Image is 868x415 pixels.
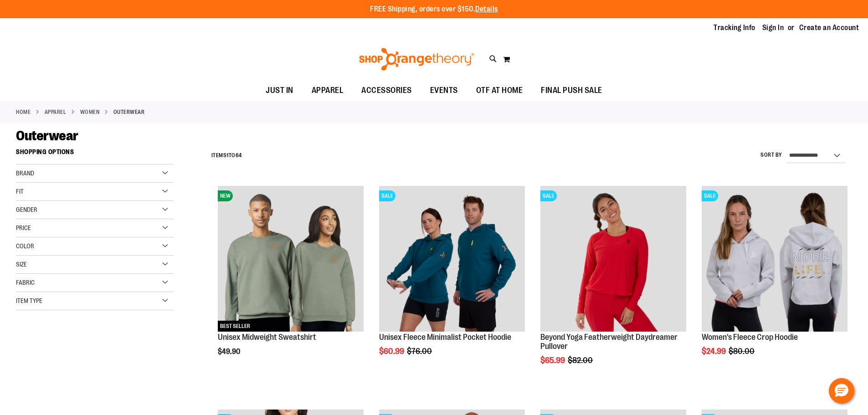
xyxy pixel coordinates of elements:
a: Product image for Womens Fleece Crop HoodieSALE [702,186,847,333]
span: SALE [540,190,557,201]
a: EVENTS [421,80,467,101]
a: ACCESSORIES [352,80,421,101]
a: Unisex Fleece Minimalist Pocket Hoodie [379,333,511,342]
span: JUST IN [266,80,293,101]
a: Home [16,108,31,116]
a: Unisex Fleece Minimalist Pocket HoodieSALE [379,186,525,333]
span: APPAREL [312,80,344,101]
span: SALE [379,190,395,201]
span: $76.00 [407,347,433,356]
a: Tracking Info [714,23,755,33]
span: $60.99 [379,347,406,356]
label: Sort By [760,151,782,159]
a: Details [475,5,498,13]
img: Unisex Fleece Minimalist Pocket Hoodie [379,186,525,332]
img: Product image for Womens Fleece Crop Hoodie [702,186,847,332]
span: ACCESSORIES [361,80,412,101]
span: $80.00 [729,347,756,356]
a: FINAL PUSH SALE [532,80,611,101]
span: $65.99 [540,356,566,365]
span: $24.99 [702,347,727,356]
a: APPAREL [45,108,67,116]
span: Gender [16,206,37,213]
span: OTF AT HOME [476,80,523,101]
a: Women's Fleece Crop Hoodie [702,333,798,342]
span: 64 [236,152,242,159]
span: SALE [702,190,718,201]
a: Create an Account [799,23,859,33]
a: Unisex Midweight SweatshirtNEWBEST SELLER [218,186,364,333]
strong: Shopping Options [16,144,174,164]
div: product [536,181,691,388]
a: Unisex Midweight Sweatshirt [218,333,316,342]
strong: Outerwear [113,108,145,116]
span: Item Type [16,297,42,304]
span: Outerwear [16,128,78,143]
span: Size [16,261,27,268]
p: FREE Shipping, orders over $150. [370,4,498,15]
div: product [697,181,852,379]
a: JUST IN [257,80,303,101]
span: BEST SELLER [218,321,252,332]
a: OTF AT HOME [467,80,532,101]
span: Fit [16,188,24,195]
span: $82.00 [568,356,594,365]
span: Fabric [16,279,35,286]
span: $49.90 [218,348,241,356]
a: APPAREL [303,80,353,101]
img: Unisex Midweight Sweatshirt [218,186,364,332]
span: FINAL PUSH SALE [541,80,602,101]
span: Brand [16,169,34,177]
img: Shop Orangetheory [358,48,476,71]
img: Product image for Beyond Yoga Featherweight Daydreamer Pullover [540,186,686,332]
h2: Items to [211,149,242,163]
button: Hello, have a question? Let’s chat. [829,378,854,404]
span: Color [16,242,34,250]
div: product [213,181,368,379]
a: Product image for Beyond Yoga Featherweight Daydreamer PulloverSALE [540,186,686,333]
a: WOMEN [80,108,100,116]
span: 1 [226,152,229,159]
a: Beyond Yoga Featherweight Daydreamer Pullover [540,333,678,351]
a: Sign In [762,23,784,33]
span: NEW [218,190,233,201]
span: Price [16,224,31,231]
div: product [375,181,529,379]
span: EVENTS [430,80,458,101]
